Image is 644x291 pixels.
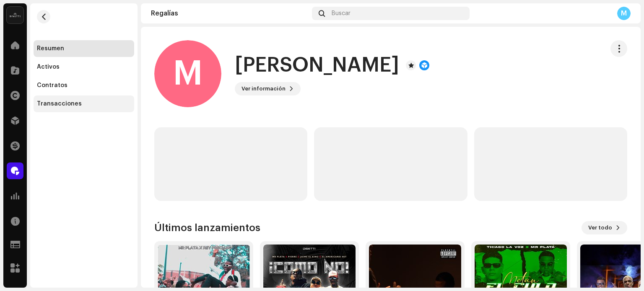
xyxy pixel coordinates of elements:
re-m-nav-item: Resumen [34,40,134,57]
h1: [PERSON_NAME] [235,52,399,79]
span: Ver información [241,80,286,97]
div: Contratos [37,82,68,89]
div: Activos [37,64,60,70]
button: Ver todo [582,221,627,234]
div: M [617,7,631,20]
div: Transacciones [37,100,82,107]
div: Resumen [37,45,64,52]
button: Ver información [235,82,301,95]
img: 02a7c2d3-3c89-4098-b12f-2ff2945c95ee [7,7,23,23]
div: Regalías [151,10,309,17]
re-m-nav-item: Contratos [34,77,134,94]
span: Buscar [332,10,351,17]
h3: Últimos lanzamientos [154,221,260,234]
span: Ver todo [588,219,612,236]
re-m-nav-item: Activos [34,59,134,75]
div: M [154,40,221,107]
re-m-nav-item: Transacciones [34,95,134,112]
